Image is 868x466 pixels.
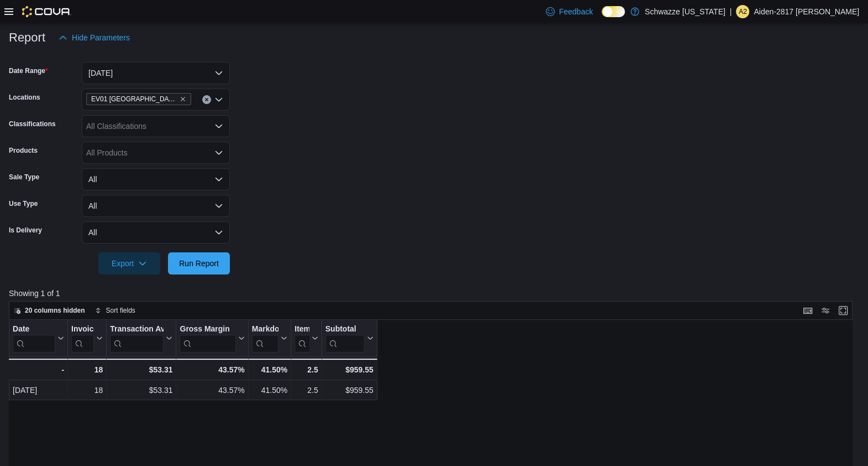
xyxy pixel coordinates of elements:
[12,363,64,376] div: -
[82,221,230,244] button: All
[13,384,64,397] div: [DATE]
[325,324,365,335] div: Subtotal
[179,258,219,269] span: Run Report
[325,324,365,353] div: Subtotal
[730,5,732,18] p: |
[541,1,597,23] a: Feedback
[82,62,230,84] button: [DATE]
[110,324,164,353] div: Transaction Average
[214,122,223,131] button: Open list of options
[294,324,309,335] div: Items Per Transaction
[71,324,94,335] div: Invoices Sold
[214,148,223,157] button: Open list of options
[252,384,287,397] div: 41.50%
[9,226,42,235] label: Is Delivery
[180,384,244,397] div: 43.57%
[325,324,373,353] button: Subtotal
[86,93,191,105] span: EV01 North Valley
[71,363,103,376] div: 18
[91,304,140,317] button: Sort fields
[71,384,103,397] div: 18
[9,146,38,155] label: Products
[602,17,602,18] span: Dark Mode
[9,66,48,75] label: Date Range
[252,363,287,376] div: 41.50%
[294,324,309,353] div: Items Per Transaction
[13,324,64,353] button: Date
[801,304,814,317] button: Keyboard shortcuts
[71,324,94,353] div: Invoices Sold
[252,324,278,353] div: Markdown Percent
[54,27,134,49] button: Hide Parameters
[180,324,244,353] button: Gross Margin
[559,6,593,17] span: Feedback
[202,95,211,104] button: Clear input
[736,5,749,18] div: Aiden-2817 Cano
[25,306,85,315] span: 20 columns hidden
[71,324,103,353] button: Invoices Sold
[252,324,287,353] button: Markdown Percent
[294,324,318,353] button: Items Per Transaction
[110,324,164,335] div: Transaction Average
[110,363,172,376] div: $53.31
[180,324,235,335] div: Gross Margin
[837,304,850,317] button: Enter fullscreen
[252,324,278,335] div: Markdown Percent
[22,6,71,17] img: Cova
[91,94,177,105] span: EV01 [GEOGRAPHIC_DATA]
[819,304,832,317] button: Display options
[72,32,130,43] span: Hide Parameters
[82,168,230,190] button: All
[754,5,859,18] p: Aiden-2817 [PERSON_NAME]
[9,93,40,102] label: Locations
[325,363,373,376] div: $959.55
[98,252,160,275] button: Export
[9,120,56,128] label: Classifications
[180,96,186,102] button: Remove EV01 North Valley from selection in this group
[9,173,39,182] label: Sale Type
[110,384,172,397] div: $53.31
[294,363,318,376] div: 2.5
[82,195,230,217] button: All
[105,252,154,275] span: Export
[214,95,223,104] button: Open list of options
[180,363,244,376] div: 43.57%
[645,5,725,18] p: Schwazze [US_STATE]
[294,384,318,397] div: 2.5
[106,306,135,315] span: Sort fields
[739,5,747,18] span: A2
[180,324,235,353] div: Gross Margin
[110,324,172,353] button: Transaction Average
[9,304,90,317] button: 20 columns hidden
[9,199,38,208] label: Use Type
[9,288,861,299] p: Showing 1 of 1
[13,324,55,353] div: Date
[168,252,230,275] button: Run Report
[602,6,625,18] input: Dark Mode
[13,324,55,335] div: Date
[325,384,373,397] div: $959.55
[9,31,45,44] h3: Report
